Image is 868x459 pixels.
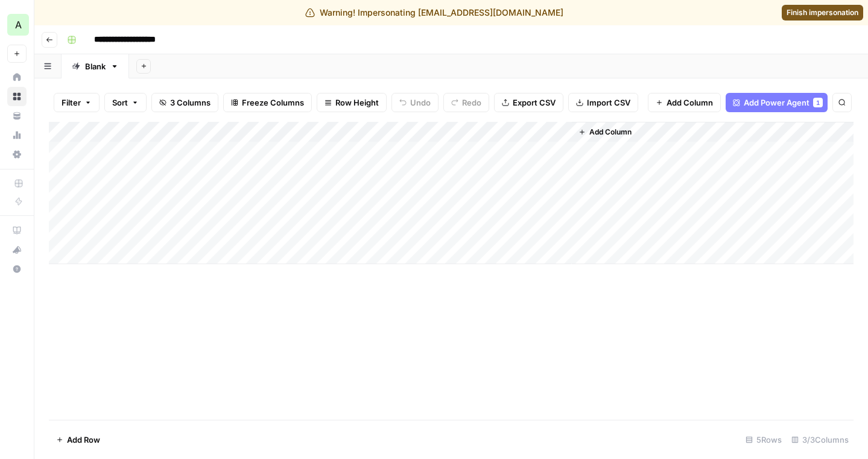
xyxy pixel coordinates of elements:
a: AirOps Academy [7,221,27,240]
a: Usage [7,125,27,145]
button: Import CSV [568,93,638,112]
button: Sort [104,93,147,112]
button: Add Power Agent1 [726,93,828,112]
div: Warning! Impersonating [EMAIL_ADDRESS][DOMAIN_NAME] [305,7,563,19]
span: Redo [462,97,481,109]
div: 1 [813,98,823,107]
span: Add Power Agent [744,97,809,109]
button: Export CSV [494,93,563,112]
button: What's new? [7,240,27,259]
span: A [15,17,22,32]
button: Workspace: Advance Local [7,10,27,40]
div: 5 Rows [741,430,787,449]
div: What's new? [8,241,26,259]
div: 3/3 Columns [787,430,854,449]
span: Freeze Columns [242,97,304,109]
span: Undo [410,97,431,109]
span: Add Row [67,434,100,446]
span: 1 [816,98,820,107]
span: Finish impersonation [787,7,858,18]
span: Add Column [667,97,713,109]
button: Undo [391,93,439,112]
div: Blank [85,60,106,72]
a: Home [7,68,27,87]
a: Settings [7,145,27,164]
a: Finish impersonation [782,5,863,21]
button: Freeze Columns [223,93,312,112]
button: Add Row [49,430,107,449]
span: Row Height [335,97,379,109]
button: Filter [54,93,100,112]
button: Redo [443,93,489,112]
span: Sort [112,97,128,109]
button: Row Height [317,93,387,112]
span: Filter [62,97,81,109]
button: Add Column [574,124,636,140]
button: Add Column [648,93,721,112]
span: 3 Columns [170,97,211,109]
button: 3 Columns [151,93,218,112]
a: Browse [7,87,27,106]
button: Help + Support [7,259,27,279]
span: Add Column [589,127,632,138]
a: Your Data [7,106,27,125]
span: Export CSV [513,97,556,109]
a: Blank [62,54,129,78]
span: Import CSV [587,97,630,109]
